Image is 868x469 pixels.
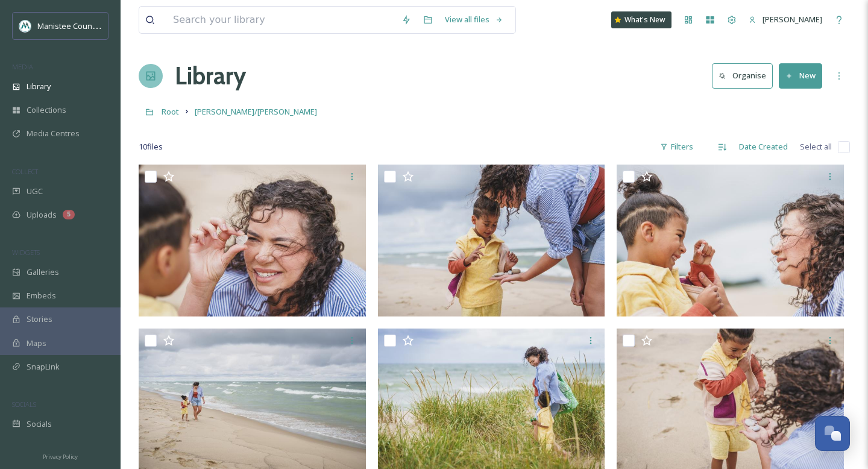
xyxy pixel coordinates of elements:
a: Library [175,58,246,94]
img: Manistee-52953.jpg [378,165,605,316]
div: Filters [654,135,699,159]
span: WIDGETS [12,248,40,257]
a: What's New [611,11,671,28]
img: Manistee-52954.jpg [617,165,844,316]
span: Select all [800,141,832,153]
span: COLLECT [12,167,38,176]
span: Root [162,106,179,117]
div: Date Created [733,135,794,159]
span: Media Centres [27,128,80,139]
a: [PERSON_NAME] [743,8,828,31]
span: [PERSON_NAME] [763,14,822,25]
span: Privacy Policy [43,453,78,461]
span: Socials [27,418,52,430]
span: Collections [27,104,66,116]
span: Uploads [27,209,57,221]
div: 5 [63,210,75,219]
span: 10 file s [139,141,163,153]
img: Manistee-52955.jpg [139,165,366,316]
a: [PERSON_NAME]/[PERSON_NAME] [195,104,317,119]
span: Library [27,81,51,92]
span: MEDIA [12,62,33,71]
span: Embeds [27,290,56,301]
img: logo.jpeg [19,20,31,32]
a: Privacy Policy [43,449,78,463]
span: Stories [27,313,52,325]
span: SOCIALS [12,400,36,409]
span: Manistee County Tourism [37,20,130,31]
a: Root [162,104,179,119]
a: View all files [439,8,509,31]
span: Galleries [27,266,59,278]
span: UGC [27,186,43,197]
span: Maps [27,338,46,349]
a: Organise [712,63,779,88]
button: New [779,63,822,88]
span: SnapLink [27,361,60,373]
input: Search your library [167,7,395,33]
button: Open Chat [815,416,850,451]
span: [PERSON_NAME]/[PERSON_NAME] [195,106,317,117]
button: Organise [712,63,773,88]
